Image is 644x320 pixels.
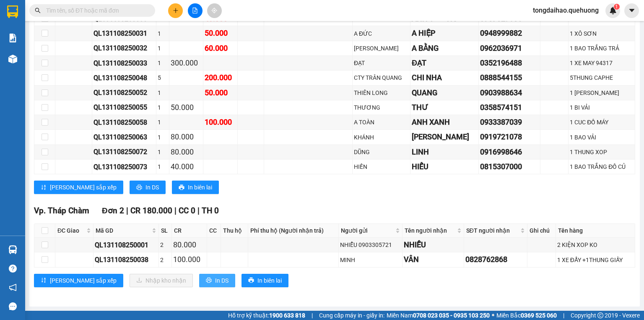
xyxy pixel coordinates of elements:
div: QL131108250038 [95,254,157,265]
span: CR 180.000 [130,206,172,215]
span: [PERSON_NAME] sắp xếp [50,276,117,285]
div: NHIỄU 0903305721 [340,240,401,249]
div: QL131108250032 [93,43,155,53]
span: message [9,302,17,310]
div: 200.000 [205,72,236,84]
div: 0888544155 [480,72,539,84]
div: ĐẠT [354,58,409,68]
div: 5THUNG CAPHE [570,73,634,82]
div: 1 THUNG XOP [570,147,634,157]
strong: 1900 633 818 [269,312,305,319]
div: 50.000 [205,87,236,99]
div: 40.000 [171,161,202,173]
div: 100.000 [173,254,205,265]
div: 1 XE ĐẨY +1THUNG GIẤY [557,255,634,265]
div: KHÁNH [354,133,409,142]
div: 1 [158,103,168,112]
button: sort-ascending[PERSON_NAME] sắp xếp [34,181,123,194]
div: QL131108250052 [93,87,155,98]
img: solution-icon [8,34,17,42]
button: file-add [188,3,203,18]
span: Hỗ trợ kỹ thuật: [228,311,305,320]
td: QL131108250058 [92,115,156,130]
td: THƯ [410,100,479,115]
div: 1 CUC ĐỒ MÁY [570,118,634,127]
div: A HIỆP [412,27,477,39]
td: GIA BẢO [410,130,479,144]
span: | [312,311,313,320]
td: HIẾU [410,160,479,174]
div: 0919721078 [480,131,539,143]
span: CC 0 [179,206,195,215]
button: caret-down [624,3,639,18]
div: [PERSON_NAME] [412,131,477,143]
span: Miền Nam [387,311,490,320]
div: 1 XÔ SƠN [570,29,634,38]
td: ĐẠT [410,56,479,71]
div: VÂN [404,254,462,265]
td: A BẰNG [410,41,479,56]
div: 0962036971 [480,42,539,54]
button: printerIn biên lai [172,181,219,194]
div: CHI NHA [412,72,477,84]
div: 80.000 [173,239,205,251]
img: logo-vxr [7,5,18,18]
div: 5 [158,73,168,82]
th: Ghi chú [527,224,556,238]
td: QL131108250073 [92,160,156,174]
td: QL131108250063 [92,130,156,144]
div: 0933387039 [480,116,539,128]
div: QUANG [412,87,477,99]
div: A BẰNG [412,42,477,54]
div: HIỀN [354,162,409,171]
td: CHI NHA [410,71,479,85]
td: QL131108250055 [92,100,156,115]
div: 2 [160,255,170,265]
div: 0828762868 [465,254,526,265]
div: 80.000 [171,131,202,143]
input: Tìm tên, số ĐT hoặc mã đơn [46,6,145,15]
div: LINH [412,146,477,158]
span: ĐC Giao [57,226,85,235]
td: QL131108250001 [93,238,159,252]
div: QL131108250055 [93,102,155,113]
div: THƯ [412,102,477,113]
strong: 0708 023 035 - 0935 103 250 [413,312,490,319]
th: CR [172,224,207,238]
td: QL131108250031 [92,26,156,41]
span: sort-ascending [41,184,47,191]
span: Đơn 2 [102,206,124,215]
span: Cung cấp máy in - giấy in: [319,311,384,320]
div: 50.000 [171,102,202,113]
div: QL131108250001 [95,240,157,250]
td: 0962036971 [479,41,540,56]
span: search [35,8,41,13]
div: A TOÀN [354,118,409,127]
div: 0916998646 [480,146,539,158]
td: 0358574151 [479,100,540,115]
td: QL131108250038 [93,252,159,267]
div: QL131108250048 [93,73,155,83]
th: Phí thu hộ (Người nhận trả) [248,224,339,238]
div: 1 BI VẢI [570,103,634,112]
span: SĐT người nhận [466,226,519,235]
div: 1 [158,162,168,171]
div: QL131108250063 [93,132,155,142]
td: ANH XANH [410,115,479,130]
img: warehouse-icon [8,55,17,63]
th: Tên hàng [556,224,635,238]
span: Mã GD [96,226,150,235]
span: copyright [597,312,603,318]
td: 0815307000 [479,160,540,174]
span: | [126,206,128,215]
div: 1 BAO VẢI [570,133,634,142]
div: QL131108250072 [93,147,155,157]
span: In DS [145,183,159,192]
div: DŨNG [354,147,409,157]
strong: 0369 525 060 [521,312,557,319]
div: 100.000 [205,116,236,128]
td: 0916998646 [479,145,540,160]
span: printer [136,184,142,191]
div: QL131108250073 [93,162,155,172]
div: 1 [158,147,168,157]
